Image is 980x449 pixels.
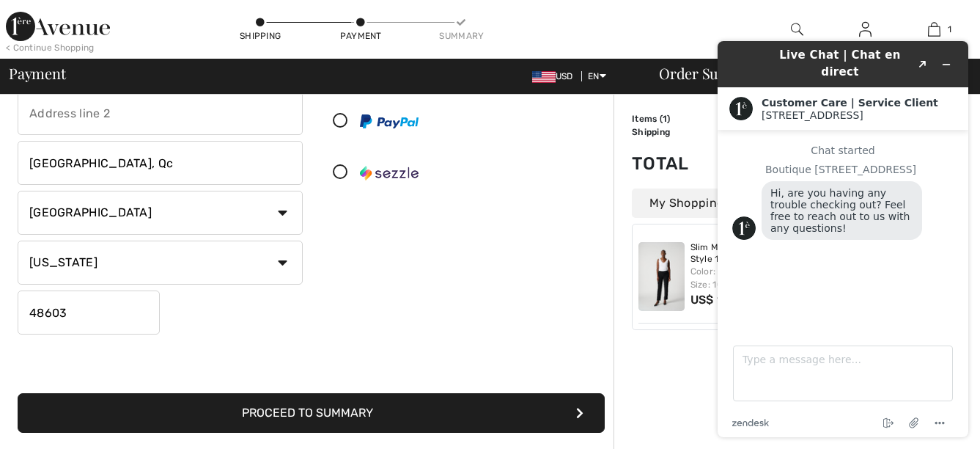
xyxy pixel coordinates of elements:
img: Sezzle [360,166,419,180]
td: Shipping [632,125,712,139]
span: Chat [51,26,73,37]
a: 1 [900,21,968,38]
input: City [18,141,303,185]
iframe: Find more information here [706,29,980,449]
img: search the website [791,21,803,38]
input: Address line 2 [18,91,303,135]
img: PayPal [360,114,419,128]
img: My Info [859,21,872,38]
td: Items ( ) [632,112,712,125]
a: Sign In [847,21,883,39]
div: Shipping [238,29,282,43]
span: USD [532,71,579,81]
div: Order Summary [641,66,971,81]
span: US$ 149 [690,293,737,307]
div: Payment [339,29,383,43]
div: Color: Black Size: 10 [690,265,846,291]
div: < Continue Shopping [6,41,95,54]
button: Proceed to Summary [18,393,605,433]
span: 1 [948,23,951,36]
span: 1 [663,114,667,124]
span: Payment [9,66,65,81]
img: My Bag [928,21,940,38]
span: EN [588,71,606,81]
td: Total [632,139,712,189]
div: Summary [439,29,483,43]
a: Slim Mid-Rise Trousers Style 143105 [690,242,846,265]
img: Slim Mid-Rise Trousers Style 143105 [638,242,685,311]
input: Zip/Postal Code [18,291,160,335]
div: My Shopping Bag (1 Item) [632,189,852,218]
img: US Dollar [532,71,556,83]
img: 1ère Avenue [6,12,110,41]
